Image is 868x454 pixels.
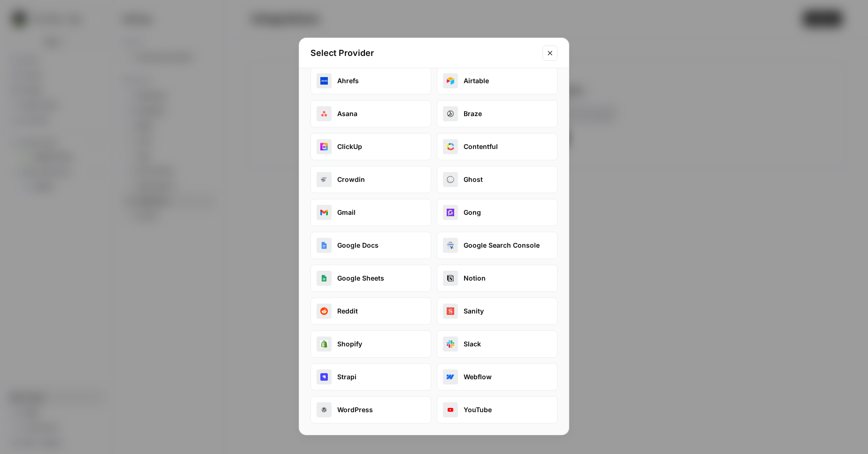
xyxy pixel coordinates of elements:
[320,373,328,381] img: strapi
[310,396,431,423] button: wordpressWordPress
[320,143,328,150] img: clickup
[310,330,431,358] button: shopifyShopify
[447,373,454,381] img: webflow_oauth
[447,143,454,150] img: contentful
[310,265,431,292] button: google_sheetsGoogle Sheets
[310,100,431,127] button: asanaAsana
[310,232,431,259] button: google_docsGoogle Docs
[437,232,558,259] button: google_search_consoleGoogle Search Console
[437,100,558,127] button: brazeBraze
[447,274,454,282] img: notion
[320,176,328,183] img: crowdin
[437,330,558,358] button: slackSlack
[310,297,431,325] button: redditReddit
[437,265,558,292] button: notionNotion
[310,199,431,226] button: gmailGmail
[320,307,328,315] img: reddit
[320,274,328,282] img: google_sheets
[310,67,431,94] button: ahrefsAhrefs
[320,242,328,249] img: google_docs
[320,77,328,85] img: ahrefs
[310,363,431,391] button: strapiStrapi
[447,209,454,216] img: gong
[310,47,537,60] h2: Select Provider
[320,406,328,414] img: wordpress
[447,77,454,85] img: airtable_oauth
[310,166,431,193] button: crowdinCrowdin
[447,110,454,117] img: braze
[310,133,431,160] button: clickupClickUp
[437,297,558,325] button: sanitySanity
[437,199,558,226] button: gongGong
[437,133,558,160] button: contentfulContentful
[447,307,454,315] img: sanity
[437,396,558,423] button: youtubeYouTube
[437,166,558,193] button: ghostGhost
[447,340,454,348] img: slack
[447,406,454,414] img: youtube
[437,363,558,391] button: webflow_oauthWebflow
[447,176,454,183] img: ghost
[320,209,328,216] img: gmail
[447,242,454,249] img: google_search_console
[437,67,558,94] button: airtable_oauthAirtable
[320,340,328,348] img: shopify
[320,110,328,117] img: asana
[542,46,558,61] button: Close modal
